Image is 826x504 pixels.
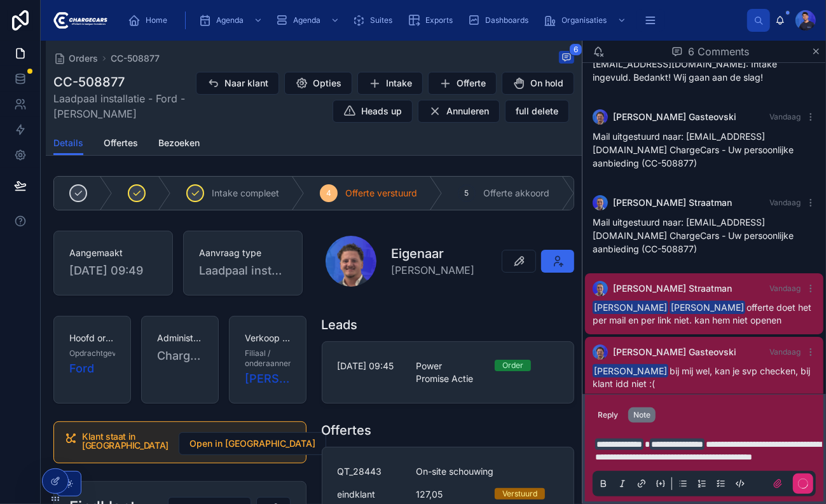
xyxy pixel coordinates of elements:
h1: CC-508877 [53,73,186,91]
span: On-site schouwing [416,465,493,478]
button: Naar klant [196,72,279,95]
span: [DATE] 09:49 [69,262,157,280]
a: Offertes [104,132,138,157]
button: Offerte [428,72,497,95]
span: [PERSON_NAME] [670,301,745,314]
span: Offerte verstuurd [345,187,417,200]
button: 6 [559,51,574,66]
button: Annuleren [418,100,500,123]
button: On hold [502,72,574,95]
span: Aanvraag type [199,247,287,259]
h5: Klant staat in Hubspot [82,432,169,450]
span: Dashboards [486,15,529,25]
img: App logo [51,10,107,31]
a: [DATE] 09:45Power Promise ActieOrder [322,342,574,403]
span: 4 [326,188,331,198]
a: Suites [348,9,401,32]
a: Exports [404,9,462,32]
p: Automatische mail succesvol verstuurd naar [EMAIL_ADDRESS][DOMAIN_NAME]: Intake ingevuld. Bedankt... [593,44,816,84]
a: Ford [69,360,94,378]
span: Open in [GEOGRAPHIC_DATA] [189,437,315,450]
span: Vandaag [769,112,801,121]
div: Verstuurd [502,488,537,500]
span: [PERSON_NAME] Straatman [613,282,732,295]
a: [PERSON_NAME] Goes [245,370,291,388]
span: Vandaag [769,283,801,293]
span: Heads up [361,105,402,118]
span: Opdrachtgever [69,348,124,358]
h1: Eigenaar [392,245,475,262]
span: Orders [69,52,98,65]
span: Opties [313,77,341,90]
a: Details [53,132,83,156]
span: [PERSON_NAME] Gasteovski [613,346,736,358]
span: Laadpaal installatie - Ford - [PERSON_NAME] [53,91,186,121]
p: Mail uitgestuurd naar: [EMAIL_ADDRESS][DOMAIN_NAME] ChargeCars - Uw persoonlijke aanbieding (CC-5... [593,215,816,255]
span: Vandaag [769,198,801,207]
span: Administratie [157,332,203,344]
div: Note [633,410,650,420]
span: Laadpaal installatie [199,262,287,280]
span: Offerte [457,77,486,90]
button: full delete [505,100,569,123]
span: offerte doet het per mail en per link niet. kan hem niet openen [593,302,811,325]
a: Organisaties [540,9,633,32]
span: QT_28443 [338,465,401,478]
span: Exports [425,15,453,25]
button: Heads up [333,100,413,123]
span: Agenda [293,15,320,25]
div: scrollable content [118,6,747,34]
a: Orders [53,52,98,65]
button: Opties [284,72,352,95]
button: Intake [357,72,423,95]
span: Intake compleet [212,187,279,200]
span: 5 [465,188,469,198]
span: Naar klant [224,77,268,90]
a: Agenda [272,9,346,32]
span: Annuleren [446,105,489,118]
span: [PERSON_NAME] [593,301,668,314]
h1: Offertes [322,421,372,439]
span: Home [146,15,167,25]
span: [PERSON_NAME] [593,364,668,378]
button: Note [628,407,656,423]
span: [PERSON_NAME] Gasteovski [613,111,736,123]
span: Power Promise Actie [416,360,479,385]
span: 127,05 [416,488,479,501]
span: Details [53,137,83,149]
span: [PERSON_NAME] Straatman [613,196,732,209]
span: [DATE] 09:45 [338,360,401,372]
span: Intake [386,77,412,90]
button: Reply [593,407,623,423]
h1: Leads [322,316,358,334]
span: Aangemaakt [69,247,157,259]
span: full delete [516,105,558,118]
p: Mail uitgestuurd naar: [EMAIL_ADDRESS][DOMAIN_NAME] ChargeCars - Uw persoonlijke aanbieding (CC-5... [593,130,816,170]
span: 6 Comments [688,44,749,59]
a: Home [124,9,176,32]
span: ChargeCars [157,347,203,365]
a: CC-508877 [111,52,160,65]
span: Bezoeken [158,137,200,149]
span: Vandaag [769,347,801,357]
a: Bezoeken [158,132,200,157]
span: Suites [370,15,392,25]
span: [PERSON_NAME] [392,262,475,278]
span: Hoofd organisatie [69,332,115,344]
span: Filiaal / onderaannemer [245,348,303,369]
button: Open in [GEOGRAPHIC_DATA] [179,432,326,455]
span: Agenda [216,15,244,25]
div: Order [502,360,523,371]
span: On hold [530,77,563,90]
span: 6 [569,43,582,56]
a: Agenda [195,9,269,32]
span: Organisaties [562,15,607,25]
span: Verkoop organisatie [245,332,291,344]
span: eindklant [338,488,376,501]
span: Offerte akkoord [483,187,549,200]
span: bij mij wel, kan je svp checken, bij klant idd niet :( [593,365,810,389]
span: Offertes [104,137,138,149]
a: Dashboards [464,9,538,32]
